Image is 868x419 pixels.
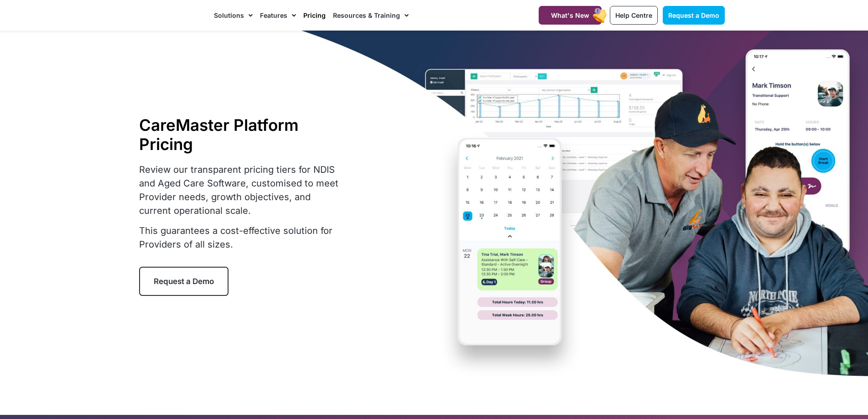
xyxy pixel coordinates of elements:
[154,277,214,286] span: Request a Demo
[663,6,725,25] a: Request a Demo
[144,9,205,22] img: CareMaster Logo
[539,6,602,25] a: What's New
[139,267,229,296] a: Request a Demo
[139,163,344,217] p: Review our transparent pricing tiers for NDIS and Aged Care Software, customised to meet Provider...
[551,11,589,19] span: What's New
[139,115,344,154] h1: CareMaster Platform Pricing
[139,224,344,251] p: This guarantees a cost-effective solution for Providers of all sizes.
[668,11,719,19] span: Request a Demo
[610,6,658,25] a: Help Centre
[615,11,652,19] span: Help Centre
